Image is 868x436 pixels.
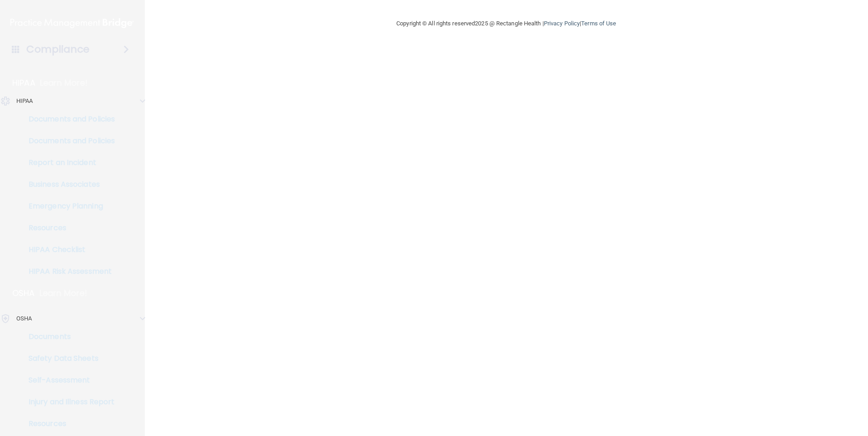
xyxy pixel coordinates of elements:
[6,245,130,254] p: HIPAA Checklist
[6,419,130,428] p: Resources
[6,136,130,145] p: Documents and Policies
[16,96,33,107] p: HIPAA
[40,78,88,88] p: Learn More!
[12,288,35,299] p: OSHA
[39,288,88,299] p: Learn More!
[6,267,130,276] p: HIPAA Risk Assessment
[6,115,130,124] p: Documents and Policies
[6,180,130,189] p: Business Associates
[26,43,89,56] h4: Compliance
[10,14,134,32] img: PMB logo
[6,202,130,211] p: Emergency Planning
[16,313,32,324] p: OSHA
[6,223,130,233] p: Resources
[581,20,616,27] a: Terms of Use
[6,354,130,363] p: Safety Data Sheets
[12,78,35,88] p: HIPAA
[6,376,130,385] p: Self-Assessment
[6,332,130,341] p: Documents
[6,158,130,167] p: Report an Incident
[6,397,130,407] p: Injury and Illness Report
[544,20,580,27] a: Privacy Policy
[340,9,672,38] div: Copyright © All rights reserved 2025 @ Rectangle Health | |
